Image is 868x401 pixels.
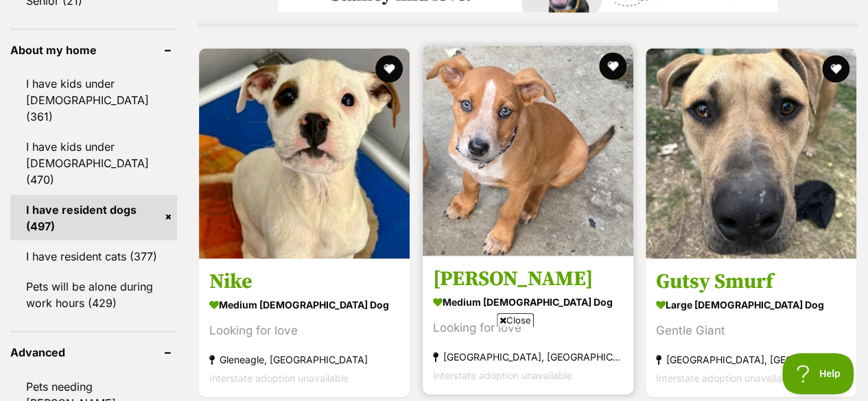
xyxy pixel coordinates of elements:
[646,258,856,398] a: Gutsy Smurf large [DEMOGRAPHIC_DATA] Dog Gentle Giant [GEOGRAPHIC_DATA], [GEOGRAPHIC_DATA] Inters...
[822,56,849,83] button: favourite
[185,332,684,394] iframe: Advertisement
[10,242,177,271] a: I have resident cats (377)
[10,44,177,56] header: About my home
[656,321,846,340] div: Gentle Giant
[497,313,534,327] span: Close
[10,346,177,359] header: Advanced
[782,353,854,394] iframe: Help Scout Beacon - Open
[10,69,177,131] a: I have kids under [DEMOGRAPHIC_DATA] (361)
[656,269,846,295] h3: Gutsy Smurf
[646,49,856,259] img: Gutsy Smurf - Great Dane Dog
[209,269,399,295] h3: Nike
[209,295,399,315] strong: medium [DEMOGRAPHIC_DATA] Dog
[209,321,399,340] div: Looking for love
[10,195,177,241] a: I have resident dogs (497)
[656,350,846,369] strong: [GEOGRAPHIC_DATA], [GEOGRAPHIC_DATA]
[423,46,633,256] img: Griffith - Australian Cattle Dog
[199,49,410,259] img: Nike - Jack Russell Terrier x Staffordshire Bull Terrier Dog
[375,56,403,83] button: favourite
[656,295,846,315] strong: large [DEMOGRAPHIC_DATA] Dog
[10,132,177,194] a: I have kids under [DEMOGRAPHIC_DATA] (470)
[433,266,623,292] h3: [PERSON_NAME]
[10,272,177,317] a: Pets will be alone during work hours (429)
[433,292,623,312] strong: medium [DEMOGRAPHIC_DATA] Dog
[598,53,626,80] button: favourite
[433,319,623,337] div: Looking for love
[656,372,795,384] span: Interstate adoption unavailable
